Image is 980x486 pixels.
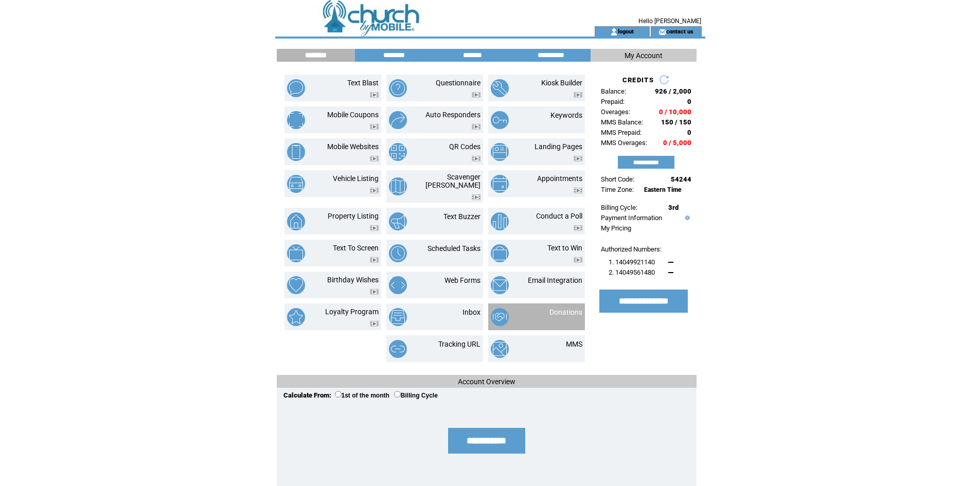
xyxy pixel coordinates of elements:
a: Text Blast [347,79,379,87]
span: Balance: [601,87,626,95]
a: MMS [566,340,582,348]
img: qr-codes.png [389,143,407,161]
label: 1st of the month [335,392,389,399]
span: Short Code: [601,175,634,183]
label: Billing Cycle [394,392,438,399]
span: 54244 [671,175,691,183]
span: My Account [625,51,663,60]
a: Scheduled Tasks [427,244,480,253]
a: Questionnaire [436,79,480,87]
a: My Pricing [601,224,631,232]
img: scheduled-tasks.png [389,244,407,262]
img: text-to-win.png [491,244,509,262]
img: video.png [370,92,379,98]
span: Calculate From: [283,391,331,399]
span: 926 / 2,000 [655,87,691,95]
span: Authorized Numbers: [601,245,662,253]
span: Billing Cycle: [601,204,637,211]
input: Billing Cycle [394,391,401,398]
img: mobile-coupons.png [287,111,305,129]
span: 0 [687,98,691,105]
img: property-listing.png [287,212,305,230]
img: text-buzzer.png [389,212,407,230]
img: video.png [472,156,480,161]
img: video.png [574,225,582,231]
a: Property Listing [328,212,379,220]
img: kiosk-builder.png [491,79,509,97]
img: video.png [472,124,480,130]
a: logout [618,28,634,34]
a: Auto Responders [425,111,480,119]
img: birthday-wishes.png [287,276,305,294]
img: tracking-url.png [389,340,407,358]
a: Kiosk Builder [541,79,582,87]
img: auto-responders.png [389,111,407,129]
a: Appointments [537,174,582,183]
img: scavenger-hunt.png [389,177,407,195]
a: Mobile Coupons [327,111,379,119]
img: donations.png [491,308,509,326]
img: keywords.png [491,111,509,129]
a: Email Integration [528,276,582,284]
img: video.png [370,321,379,327]
a: Vehicle Listing [333,174,379,183]
a: Mobile Websites [327,142,379,151]
img: mobile-websites.png [287,143,305,161]
img: video.png [370,225,379,231]
span: CREDITS [622,76,654,84]
img: video.png [574,188,582,193]
a: Keywords [550,111,582,119]
a: Donations [549,308,582,316]
a: Text Buzzer [443,212,480,221]
span: 0 / 10,000 [659,108,691,116]
img: video.png [472,92,480,98]
img: questionnaire.png [389,79,407,97]
img: video.png [370,257,379,263]
img: video.png [574,257,582,263]
img: account_icon.gif [610,28,618,36]
span: MMS Balance: [601,118,643,126]
span: Prepaid: [601,98,625,105]
img: email-integration.png [491,276,509,294]
a: Conduct a Poll [536,212,582,220]
a: Inbox [462,308,480,316]
a: Loyalty Program [325,308,379,316]
img: help.gif [683,215,690,220]
a: Birthday Wishes [327,276,379,284]
a: QR Codes [449,142,480,151]
img: video.png [574,92,582,98]
img: video.png [370,188,379,193]
a: contact us [666,28,693,34]
img: appointments.png [491,175,509,193]
img: loyalty-program.png [287,308,305,326]
span: Account Overview [458,377,515,386]
a: Text to Win [547,244,582,252]
a: Tracking URL [438,340,480,348]
img: inbox.png [389,308,407,326]
span: Hello [PERSON_NAME] [638,17,701,25]
span: Eastern Time [644,186,682,193]
img: video.png [472,194,480,200]
a: Landing Pages [534,142,582,151]
span: MMS Overages: [601,139,647,147]
img: vehicle-listing.png [287,175,305,193]
input: 1st of the month [335,391,342,398]
span: 1. 14049921140 [609,258,655,266]
img: text-to-screen.png [287,244,305,262]
img: contact_us_icon.gif [658,28,666,36]
img: video.png [370,156,379,161]
span: MMS Prepaid: [601,129,642,136]
a: Text To Screen [333,244,379,252]
a: Scavenger [PERSON_NAME] [425,173,480,189]
span: 3rd [668,204,679,211]
img: video.png [574,156,582,161]
img: video.png [370,124,379,130]
span: Time Zone: [601,186,634,193]
span: 2. 14049561480 [609,268,655,276]
span: Overages: [601,108,630,116]
img: conduct-a-poll.png [491,212,509,230]
span: 0 [687,129,691,136]
span: 0 / 5,000 [663,139,691,147]
span: 150 / 150 [661,118,691,126]
img: landing-pages.png [491,143,509,161]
